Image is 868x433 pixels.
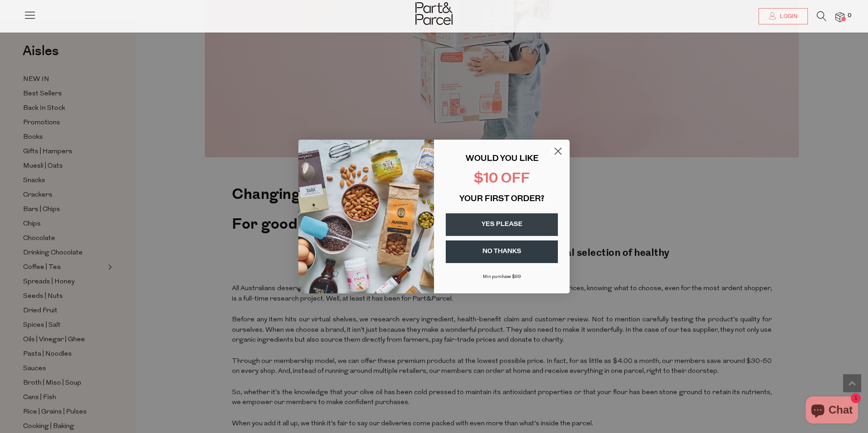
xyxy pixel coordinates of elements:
a: Login [759,8,808,24]
a: 0 [835,12,844,22]
span: Min purchase $99 [483,274,521,279]
span: 0 [845,12,854,20]
img: Part&Parcel [415,2,453,25]
button: YES PLEASE [446,213,558,236]
inbox-online-store-chat: Shopify online store chat [803,396,861,426]
span: Login [778,13,797,20]
button: Close dialog [550,143,566,159]
button: NO THANKS [446,240,558,263]
span: WOULD YOU LIKE [466,155,538,163]
span: YOUR FIRST ORDER? [459,195,544,203]
img: 43fba0fb-7538-40bc-babb-ffb1a4d097bc.jpeg [298,140,434,293]
span: $10 OFF [474,172,530,186]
